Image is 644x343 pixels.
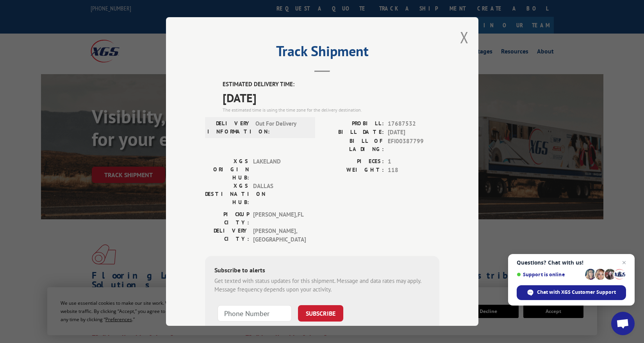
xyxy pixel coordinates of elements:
[205,182,249,206] label: XGS DESTINATION HUB:
[517,272,582,277] span: Support is online
[205,210,249,227] label: PICKUP CITY:
[322,128,384,137] label: BILL DATE:
[205,46,439,60] h2: Track Shipment
[207,119,252,136] label: DELIVERY INFORMATION:
[205,227,249,244] label: DELIVERY CITY:
[388,157,439,166] span: 1
[460,27,469,48] button: Close modal
[205,157,249,182] label: XGS ORIGIN HUB:
[223,89,439,107] span: [DATE]
[322,157,384,166] label: PIECES:
[322,137,384,153] label: BILL OF LADING:
[388,166,439,175] span: 118
[255,119,308,136] span: Out For Delivery
[388,128,439,137] span: [DATE]
[223,80,439,89] label: ESTIMATED DELIVERY TIME:
[517,285,626,300] div: Chat with XGS Customer Support
[619,258,629,267] span: Close chat
[218,305,292,322] input: Phone Number
[253,227,306,244] span: [PERSON_NAME] , [GEOGRAPHIC_DATA]
[322,166,384,175] label: WEIGHT:
[298,305,343,322] button: SUBSCRIBE
[322,119,384,128] label: PROBILL:
[214,265,430,277] div: Subscribe to alerts
[253,210,306,227] span: [PERSON_NAME] , FL
[388,119,439,128] span: 17687532
[517,259,626,266] span: Questions? Chat with us!
[537,289,616,296] span: Chat with XGS Customer Support
[253,182,306,206] span: DALLAS
[223,107,439,114] div: The estimated time is using the time zone for the delivery destination.
[253,157,306,182] span: LAKELAND
[611,312,635,335] div: Open chat
[388,137,439,153] span: EFI00387799
[214,277,430,294] div: Get texted with status updates for this shipment. Message and data rates may apply. Message frequ...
